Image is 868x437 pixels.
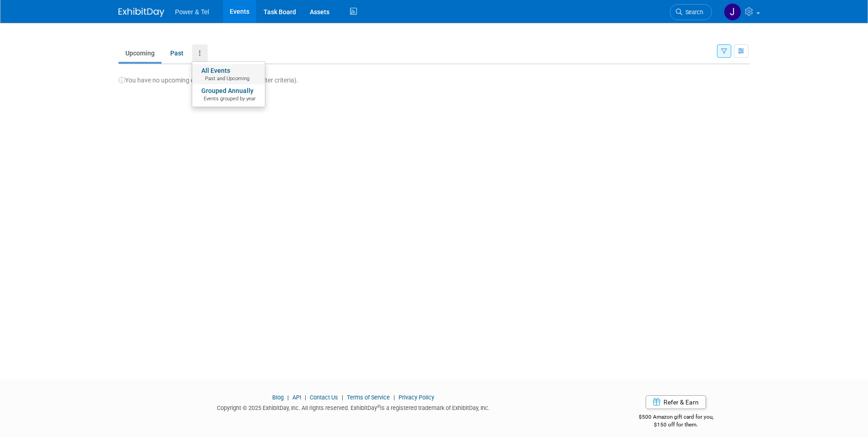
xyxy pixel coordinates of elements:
span: | [391,394,397,401]
span: Search [682,9,703,16]
span: | [285,394,291,401]
span: | [340,394,345,401]
a: All EventsPast and Upcoming [192,64,265,84]
img: Jeff Danner [724,3,741,21]
a: Upcoming [119,44,162,62]
div: Copyright © 2025 ExhibitDay, Inc. All rights reserved. ExhibitDay is a registered trademark of Ex... [119,402,589,412]
a: Search [670,4,712,20]
a: API [292,394,301,401]
div: $150 off for them. [602,421,750,429]
a: Privacy Policy [399,394,434,401]
a: Grouped AnnuallyEvents grouped by year [192,84,265,104]
span: You have no upcoming events (that match your filter criteria). [119,76,298,84]
span: Power & Tel [175,8,209,16]
span: | [302,394,308,401]
a: Terms of Service [347,394,390,401]
span: Events grouped by year [201,95,256,103]
a: Past [163,44,190,62]
span: Past and Upcoming [201,75,256,82]
a: Blog [272,394,284,401]
div: $500 Amazon gift card for you, [602,407,750,428]
a: Contact Us [310,394,338,401]
sup: ® [377,404,380,409]
img: ExhibitDay [119,8,164,17]
a: Refer & Earn [646,395,706,409]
